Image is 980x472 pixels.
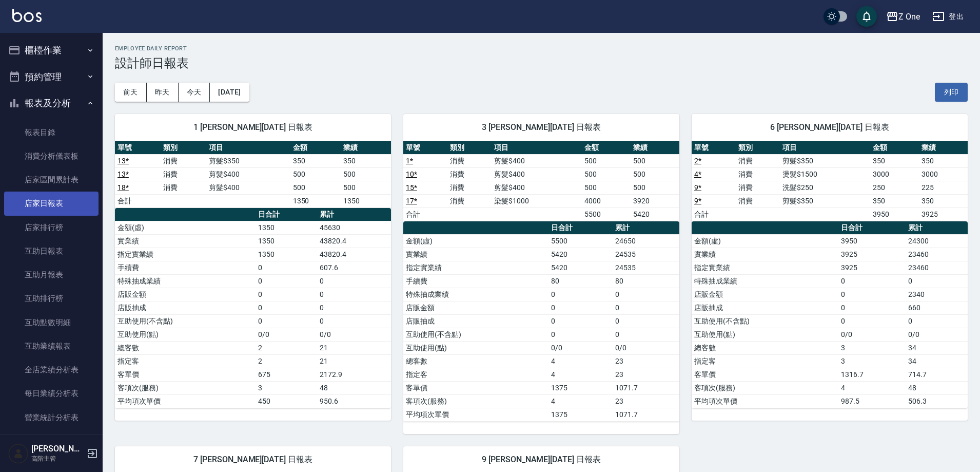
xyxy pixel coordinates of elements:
[403,221,679,422] table: a dense table
[206,154,290,167] td: 剪髮$350
[838,288,906,301] td: 0
[341,194,391,207] td: 1350
[4,311,99,334] a: 互助點數明細
[492,167,582,181] td: 剪髮$400
[613,301,679,314] td: 0
[256,381,318,394] td: 3
[906,301,968,314] td: 660
[613,328,679,341] td: 0
[4,168,99,192] a: 店家區間累計表
[582,141,631,155] th: 金額
[631,141,679,155] th: 業績
[906,288,968,301] td: 2340
[919,181,968,194] td: 225
[838,221,906,235] th: 日合計
[317,221,391,234] td: 45630
[548,314,613,328] td: 0
[613,394,679,408] td: 23
[403,261,548,274] td: 指定實業績
[613,408,679,421] td: 1071.7
[919,194,968,207] td: 350
[115,394,256,408] td: 平均項次單價
[115,314,256,328] td: 互助使用(不含點)
[447,154,492,167] td: 消費
[416,122,667,133] span: 3 [PERSON_NAME][DATE] 日報表
[906,234,968,248] td: 24300
[115,141,161,155] th: 單號
[613,381,679,394] td: 1071.7
[4,382,99,405] a: 每日業績分析表
[906,314,968,328] td: 0
[403,394,548,408] td: 客項次(服務)
[31,454,84,463] p: 高階主管
[317,368,391,381] td: 2172.9
[919,154,968,167] td: 350
[692,141,968,221] table: a dense table
[692,274,838,288] td: 特殊抽成業績
[906,221,968,235] th: 累計
[4,64,99,90] button: 預約管理
[906,381,968,394] td: 48
[290,167,341,181] td: 500
[115,141,391,208] table: a dense table
[256,234,318,248] td: 1350
[838,274,906,288] td: 0
[919,141,968,155] th: 業績
[447,194,492,207] td: 消費
[127,455,379,465] span: 7 [PERSON_NAME][DATE] 日報表
[692,288,838,301] td: 店販金額
[4,334,99,358] a: 互助業績報表
[613,261,679,274] td: 24535
[692,301,838,314] td: 店販抽成
[548,341,613,354] td: 0/0
[317,341,391,354] td: 21
[548,221,613,235] th: 日合計
[631,194,679,207] td: 3920
[341,181,391,194] td: 500
[692,141,736,155] th: 單號
[870,181,919,194] td: 250
[870,154,919,167] td: 350
[317,234,391,248] td: 43820.4
[317,301,391,314] td: 0
[882,6,924,27] button: Z One
[317,328,391,341] td: 0/0
[206,167,290,181] td: 剪髮$400
[341,154,391,167] td: 350
[906,341,968,354] td: 34
[919,167,968,181] td: 3000
[548,408,613,421] td: 1375
[4,287,99,310] a: 互助排行榜
[115,56,968,70] h3: 設計師日報表
[403,301,548,314] td: 店販金額
[115,221,256,234] td: 金額(虛)
[256,208,318,221] th: 日合計
[290,141,341,155] th: 金額
[780,141,870,155] th: 項目
[115,301,256,314] td: 店販抽成
[780,181,870,194] td: 洗髮$250
[403,207,447,221] td: 合計
[492,194,582,207] td: 染髮$1000
[582,167,631,181] td: 500
[856,6,877,27] button: save
[613,248,679,261] td: 24535
[692,341,838,354] td: 總客數
[870,194,919,207] td: 350
[838,394,906,408] td: 987.5
[704,122,955,133] span: 6 [PERSON_NAME][DATE] 日報表
[870,141,919,155] th: 金額
[838,341,906,354] td: 3
[935,83,968,102] button: 列印
[736,181,780,194] td: 消費
[692,381,838,394] td: 客項次(服務)
[582,181,631,194] td: 500
[341,167,391,181] td: 500
[4,263,99,287] a: 互助月報表
[692,394,838,408] td: 平均項次單價
[631,154,679,167] td: 500
[317,394,391,408] td: 950.6
[692,234,838,248] td: 金額(虛)
[548,248,613,261] td: 5420
[206,181,290,194] td: 剪髮$400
